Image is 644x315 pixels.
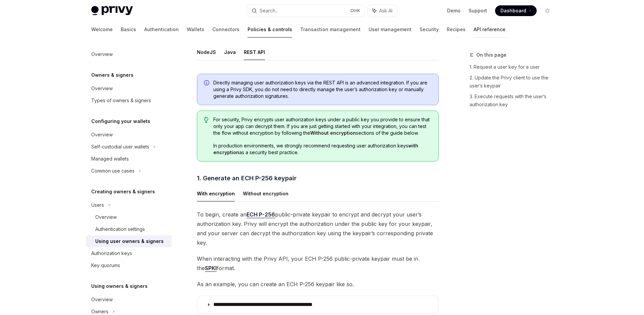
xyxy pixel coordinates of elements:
[260,7,278,15] div: Search...
[204,80,211,87] svg: Info
[91,71,133,79] h5: Owners & signers
[470,62,558,72] a: 1. Request a user key for a user
[86,235,172,247] a: Using user owners & signers
[224,44,236,60] button: Java
[248,21,292,38] a: Policies & controls
[91,296,113,304] div: Overview
[91,50,113,58] div: Overview
[91,201,104,209] div: Users
[91,97,151,105] div: Types of owners & signers
[86,48,172,60] a: Overview
[91,188,155,196] h5: Creating owners & signers
[469,7,487,14] a: Support
[86,294,172,306] a: Overview
[470,72,558,91] a: 2. Update the Privy client to use the user’s keypair
[243,186,288,201] button: Without encryption
[197,44,216,60] button: NodeJS
[86,82,172,94] a: Overview
[197,279,439,289] span: As an example, you can create an ECH P-256 keypair like so.
[91,249,132,257] div: Authorization keys
[213,116,432,136] span: For security, Privy encrypts user authorization keys under a public key you provide to ensure tha...
[91,167,135,175] div: Common use cases
[91,155,129,163] div: Managed wallets
[95,213,117,221] div: Overview
[86,259,172,271] a: Key quorums
[204,117,209,123] svg: Tip
[247,5,364,17] button: Search...CtrlK
[91,6,133,15] img: light logo
[470,91,558,110] a: 3. Execute requests with the user’s authorization key
[212,21,239,38] a: Connectors
[310,130,356,136] strong: Without encryption
[369,21,412,38] a: User management
[95,237,164,245] div: Using user owners & signers
[300,21,361,38] a: Transaction management
[121,21,136,38] a: Basics
[244,44,265,60] button: REST API
[197,210,439,247] span: To begin, create an public-private keypair to encrypt and decrypt your user’s authorization key. ...
[447,7,461,14] a: Demo
[350,8,360,13] span: Ctrl K
[205,265,217,272] a: SPKI
[476,51,506,59] span: On this page
[213,142,432,156] span: In production environments, we strongly recommend requesting user authorization keys as a securit...
[197,186,235,201] button: With encryption
[86,211,172,223] a: Overview
[86,129,172,141] a: Overview
[86,94,172,107] a: Types of owners & signers
[91,282,148,290] h5: Using owners & signers
[86,247,172,259] a: Authorization keys
[197,174,297,183] span: 1. Generate an ECH P-256 keypair
[187,21,204,38] a: Wallets
[91,131,113,139] div: Overview
[213,79,432,100] span: Directly managing user authorization keys via the REST API is an advanced integration. If you are...
[95,225,145,233] div: Authentication settings
[86,153,172,165] a: Managed wallets
[247,211,275,218] a: ECH P-256
[197,254,439,273] span: When interacting with the Privy API, your ECH P-256 public-private keypair must be in the format.
[474,21,505,38] a: API reference
[91,261,120,269] div: Key quorums
[447,21,466,38] a: Recipes
[368,5,397,17] button: Ask AI
[420,21,439,38] a: Security
[500,7,526,14] span: Dashboard
[495,5,537,16] a: Dashboard
[86,223,172,235] a: Authentication settings
[91,143,149,151] div: Self-custodial user wallets
[213,143,418,155] strong: with encryption
[91,84,113,92] div: Overview
[144,21,179,38] a: Authentication
[379,7,392,14] span: Ask AI
[91,21,113,38] a: Welcome
[91,117,150,125] h5: Configuring your wallets
[542,5,553,16] button: Toggle dark mode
